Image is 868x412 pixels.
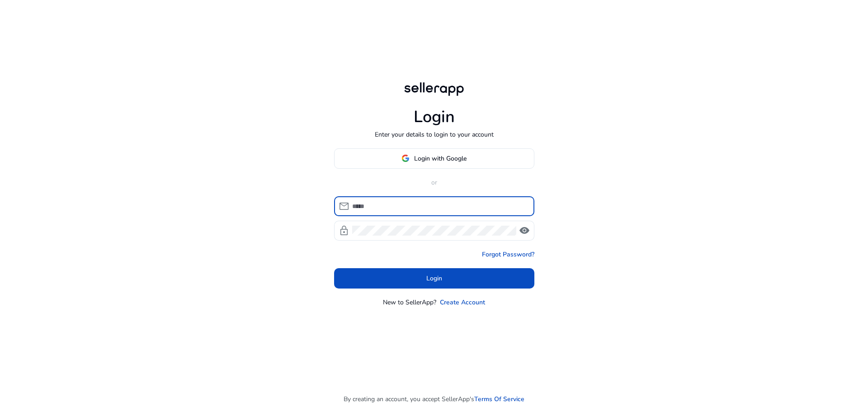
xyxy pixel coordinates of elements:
p: New to SellerApp? [383,298,436,307]
a: Forgot Password? [482,250,534,259]
img: google-logo.svg [401,154,410,162]
a: Create Account [440,298,485,307]
button: Login with Google [334,148,534,169]
button: Login [334,268,534,289]
span: visibility [519,225,530,236]
h1: Login [414,107,455,127]
p: or [334,178,534,187]
span: lock [339,225,349,236]
p: Enter your details to login to your account [375,130,494,139]
a: Terms Of Service [474,394,524,404]
span: Login [426,274,442,283]
span: mail [339,201,349,212]
span: Login with Google [414,154,467,163]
